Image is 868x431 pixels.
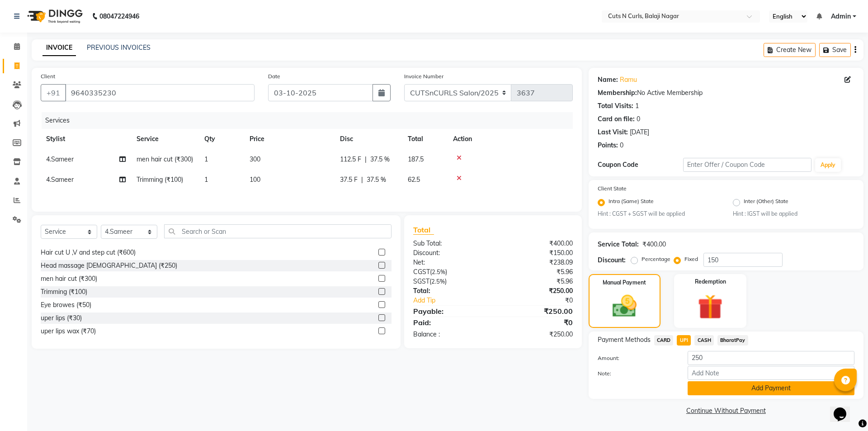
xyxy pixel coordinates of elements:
span: BharatPay [717,335,748,346]
div: Trimming (₹100) [41,287,87,297]
div: Total Visits: [598,101,633,111]
div: ₹250.00 [493,330,579,339]
th: Total [402,129,448,149]
a: Add Tip [406,296,507,305]
input: Amount [688,351,854,365]
div: Balance : [406,330,493,339]
span: CARD [654,335,674,346]
span: | [361,175,363,185]
label: Invoice Number [404,72,443,81]
a: Ramu [620,75,637,85]
span: UPI [677,335,691,346]
label: Date [268,72,280,81]
span: 37.5 F [340,175,358,185]
div: Total: [406,286,493,296]
div: Head massage [DEMOGRAPHIC_DATA] (₹250) [41,261,177,270]
input: Add Note [688,366,854,380]
label: Inter (Other) State [744,197,788,208]
button: Save [819,43,851,57]
div: men hair cut (₹300) [41,274,97,284]
input: Search by Name/Mobile/Email/Code [65,84,255,101]
iframe: chat widget [830,395,859,422]
button: +91 [41,84,66,101]
div: Eye browes (₹50) [41,300,91,310]
div: ₹400.00 [493,239,579,248]
span: 2.5% [432,268,445,275]
span: Total [413,225,434,235]
div: Paid: [406,317,493,328]
th: Qty [199,129,244,149]
button: Create New [764,43,816,57]
div: Services [42,112,580,129]
span: 62.5 [408,175,420,184]
th: Action [448,129,573,149]
span: Trimming (₹100) [137,175,183,184]
div: Last Visit: [598,128,628,137]
img: logo [23,4,85,29]
small: Hint : CGST + SGST will be applied [598,210,719,218]
span: 187.5 [408,155,424,163]
span: 2.5% [431,278,445,285]
div: ( ) [406,277,493,286]
label: Manual Payment [603,279,646,287]
div: Points: [598,141,618,150]
label: Client State [598,185,627,193]
div: Net: [406,258,493,267]
div: Membership: [598,88,637,98]
button: Add Payment [688,381,854,395]
div: Discount: [406,248,493,258]
a: Continue Without Payment [590,406,862,416]
div: ₹238.09 [493,258,579,267]
label: Fixed [684,255,698,263]
div: 0 [637,114,640,124]
img: _cash.svg [605,292,644,320]
th: Disc [335,129,402,149]
span: 37.5 % [370,155,390,164]
span: 112.5 F [340,155,361,164]
label: Redemption [695,278,726,286]
div: No Active Membership [598,88,854,98]
small: Hint : IGST will be applied [733,210,854,218]
span: 1 [204,155,208,163]
div: [DATE] [630,128,649,137]
th: Stylist [41,129,131,149]
div: 0 [620,141,623,150]
div: Card on file: [598,114,635,124]
span: men hair cut (₹300) [137,155,193,163]
div: ₹0 [507,296,579,305]
div: ₹150.00 [493,248,579,258]
div: Payable: [406,306,493,317]
label: Note: [591,369,681,378]
div: Hair cut U ,V and step cut (₹600) [41,248,136,257]
div: Discount: [598,256,626,265]
span: 37.5 % [367,175,386,185]
div: Coupon Code [598,160,683,170]
div: uper lips wax (₹70) [41,327,96,336]
div: ( ) [406,267,493,277]
div: ₹250.00 [493,286,579,296]
input: Search or Scan [164,224,392,238]
th: Service [131,129,199,149]
span: 4.Sameer [46,175,74,184]
div: ₹400.00 [642,240,666,249]
img: _gift.svg [690,291,731,322]
div: ₹5.96 [493,267,579,277]
span: | [365,155,367,164]
span: SGST [413,277,429,285]
span: 100 [250,175,260,184]
label: Amount: [591,354,681,362]
div: ₹5.96 [493,277,579,286]
span: Admin [831,12,851,21]
div: ₹0 [493,317,579,328]
div: Sub Total: [406,239,493,248]
span: CGST [413,268,430,276]
label: Client [41,72,55,81]
button: Apply [815,158,841,172]
input: Enter Offer / Coupon Code [683,158,811,172]
span: CASH [694,335,714,346]
span: 300 [250,155,260,163]
span: 4.Sameer [46,155,74,163]
div: 1 [635,101,639,111]
a: INVOICE [42,40,76,56]
label: Percentage [642,255,670,263]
